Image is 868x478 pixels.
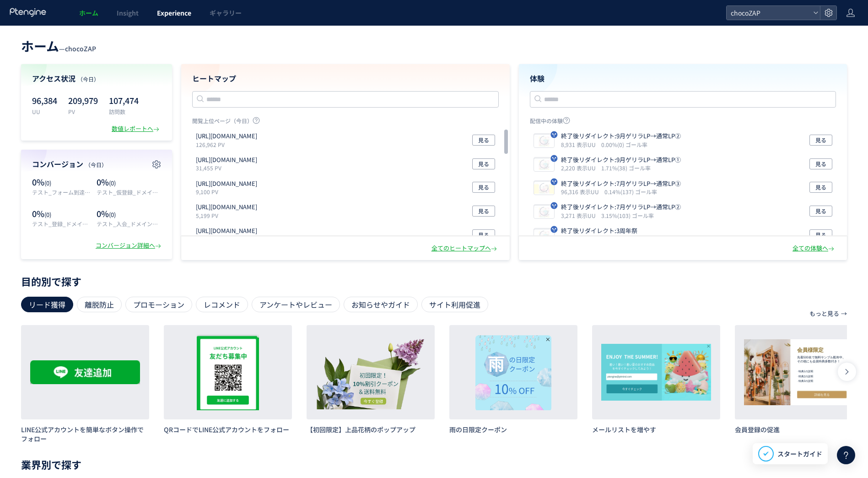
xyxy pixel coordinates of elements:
[478,229,489,240] span: 見る
[32,108,57,115] p: UU
[196,132,257,141] p: https://lp.chocozap.jp/beginneradmn-01/
[252,297,340,312] div: アンケートやレビュー
[478,135,489,146] span: 見る
[109,179,116,187] span: (0)
[157,8,191,17] span: Experience
[196,188,261,196] p: 9,100 PV
[777,449,822,459] span: スタートガイド
[77,75,99,83] span: （今日）
[68,108,98,115] p: PV
[472,206,495,217] button: 見る
[112,125,161,133] div: 数値レポートへ
[478,158,489,169] span: 見る
[97,208,161,220] p: 0%
[472,182,495,193] button: 見る
[728,6,809,20] span: chocoZAP
[97,176,161,188] p: 0%
[196,156,257,164] p: https://webview.chocozap.jp/studios
[97,220,161,228] p: テスト_入会_ドメイン統一
[21,37,59,55] span: ホーム
[192,117,499,128] p: 閲覧上位ページ（今日）
[32,93,57,108] p: 96,384
[472,158,495,169] button: 見る
[96,241,163,250] div: コンバージョン詳細へ
[32,188,92,196] p: テスト_フォーム到達_ドメイン統一
[472,135,495,146] button: 見る
[32,176,92,188] p: 0%
[196,212,261,219] p: 5,199 PV
[21,462,847,467] p: 業界別で探す
[210,8,242,17] span: ギャラリー
[125,297,192,312] div: プロモーション
[44,210,51,219] span: (0)
[196,297,248,312] div: レコメンド
[109,210,116,219] span: (0)
[196,227,257,235] p: https://chocozap.jp/webview/news
[196,235,261,243] p: 3,761 PV
[117,8,139,17] span: Insight
[21,37,96,55] div: —
[32,159,161,169] h4: コンバージョン
[472,229,495,240] button: 見る
[164,425,292,434] h3: QRコードでLINE公式アカウントをフォロー
[478,206,489,217] span: 見る
[196,164,261,172] p: 31,455 PV
[192,73,499,84] h4: ヒートマップ
[592,425,720,434] h3: メールリストを増やす
[32,208,92,220] p: 0%
[196,203,257,212] p: https://chocozap.jp/webview/news/detail
[68,93,98,108] p: 209,979
[841,306,847,321] p: →
[431,244,499,253] div: 全てのヒートマップへ
[44,179,51,187] span: (0)
[196,141,261,148] p: 126,962 PV
[21,278,847,284] p: 目的別で探す
[735,425,863,434] h3: 会員登録の促進
[79,8,98,17] span: ホーム
[307,425,435,434] h3: 【初回限定】上品花柄のポップアップ
[21,425,149,443] h3: LINE公式アカウントを簡単なボタン操作でフォロー
[21,297,73,312] div: リード獲得
[85,161,107,168] span: （今日）
[109,108,139,115] p: 訪問数
[77,297,122,312] div: 離脱防止
[344,297,418,312] div: お知らせやガイド
[97,188,161,196] p: テスト_仮登録_ドメイン統一
[65,44,96,53] span: chocoZAP
[478,182,489,193] span: 見る
[809,306,839,321] p: もっと見る
[449,425,577,434] h3: 雨の日限定クーポン
[421,297,488,312] div: サイト利用促進
[32,220,92,228] p: テスト_登録_ドメイン統一
[32,73,161,84] h4: アクセス状況
[109,93,139,108] p: 107,474
[196,179,257,188] p: https://lp.chocozap.jp/diet-06/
